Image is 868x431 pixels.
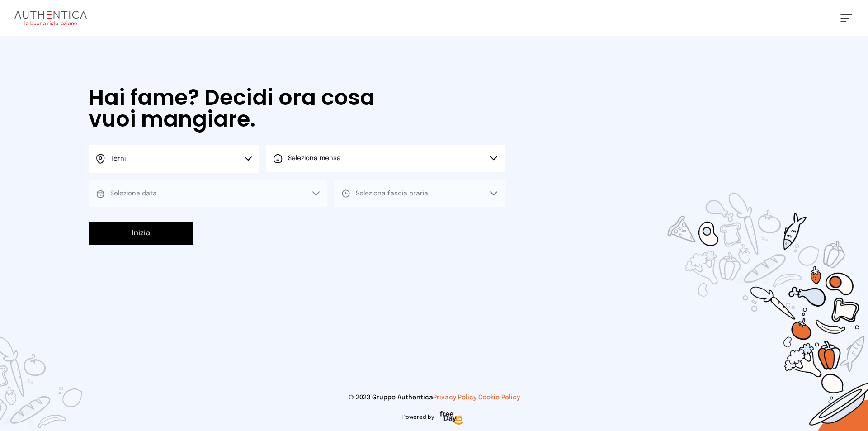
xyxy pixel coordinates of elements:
span: Terni [110,156,126,162]
a: Privacy Policy [433,394,476,401]
button: Inizia [89,222,193,245]
span: Powered by [402,414,434,421]
span: Seleziona fascia oraria [356,190,428,197]
h1: Hai fame? Decidi ora cosa vuoi mangiare. [89,87,401,130]
button: Seleziona mensa [266,145,505,172]
button: Seleziona data [89,180,327,207]
span: Seleziona data [110,190,157,197]
a: Cookie Policy [478,394,520,401]
p: © 2023 Gruppo Authentica [14,393,854,402]
button: Terni [89,145,259,173]
button: Seleziona fascia oraria [334,180,505,207]
img: logo.8f33a47.png [14,11,87,25]
span: Seleziona mensa [288,155,341,161]
img: logo-freeday.3e08031.png [438,409,466,427]
img: sticker-selezione-mensa.70a28f7.png [615,141,868,431]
